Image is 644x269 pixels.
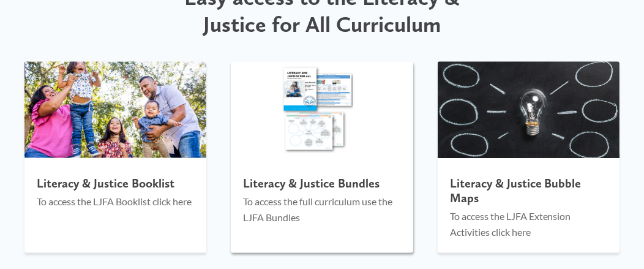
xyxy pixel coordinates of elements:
[24,62,206,253] a: Literacy & Justice Booklist To access the LJFA Booklist click here
[433,59,624,161] img: MicrosoftTeams-image-16-1-1024x623.png
[438,62,620,253] a: Literacy & Justice Bubble Maps To access the LJFA Extension Activities click here
[243,194,400,225] p: To access the full curriculum use the LJFA Bundles
[37,176,194,191] h4: Literacy & Justice Booklist
[231,62,413,159] img: LJFA_Bundle-1-1.png
[450,209,607,240] p: To access the LJFA Extension Activities click here
[243,176,400,191] h4: Literacy & Justice Bundles
[20,59,211,161] img: spanish-talk-read-play-family.jpg
[37,194,194,210] p: To access the LJFA Booklist click here
[450,176,607,206] h4: Literacy & Justice Bubble Maps
[231,62,413,253] a: Literacy & Justice Bundles To access the full curriculum use the LJFA Bundles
